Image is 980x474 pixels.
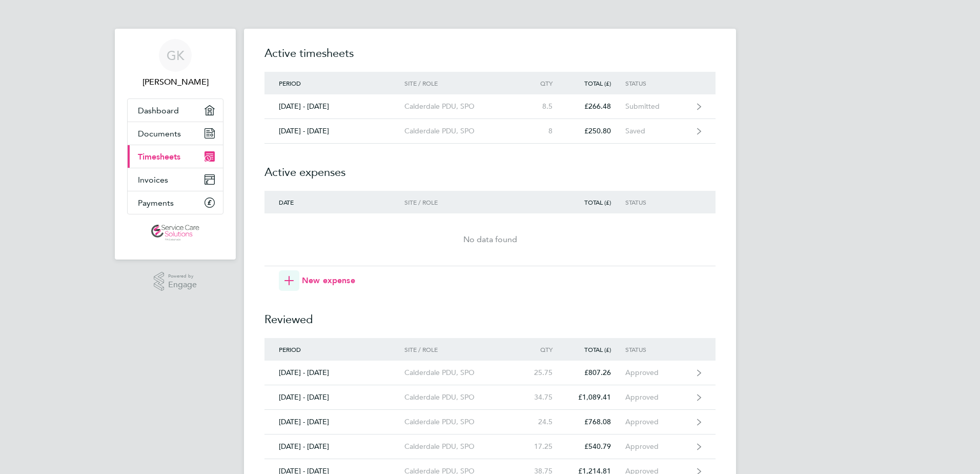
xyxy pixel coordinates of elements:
[128,122,223,145] a: Documents
[625,102,688,111] div: Submitted
[279,270,355,291] button: New expense
[625,80,688,87] div: Status
[567,368,625,377] div: £807.26
[567,418,625,426] div: £768.08
[138,175,168,185] span: Invoices
[264,119,716,144] a: [DATE] - [DATE]Calderdale PDU, SPO8£250.80Saved
[151,225,199,241] img: servicecare-logo-retina.png
[567,346,625,353] div: Total (£)
[567,393,625,402] div: £1,089.41
[404,368,522,377] div: Calderdale PDU, SPO
[264,45,716,72] h2: Active timesheets
[138,152,180,162] span: Timesheets
[264,418,404,426] div: [DATE] - [DATE]
[264,199,404,206] div: Date
[522,442,567,451] div: 17.25
[567,102,625,111] div: £266.48
[404,127,522,135] div: Calderdale PDU, SPO
[522,393,567,402] div: 34.75
[128,168,223,191] a: Invoices
[567,80,625,87] div: Total (£)
[128,191,223,214] a: Payments
[264,361,716,385] a: [DATE] - [DATE]Calderdale PDU, SPO25.75£807.26Approved
[567,127,625,135] div: £250.80
[138,129,181,139] span: Documents
[264,410,716,434] a: [DATE] - [DATE]Calderdale PDU, SPO24.5£768.08Approved
[279,345,301,353] span: Period
[625,199,688,206] div: Status
[302,274,355,287] span: New expense
[264,94,716,119] a: [DATE] - [DATE]Calderdale PDU, SPO8.5£266.48Submitted
[264,144,716,191] h2: Active expenses
[404,80,522,87] div: Site / Role
[264,385,716,410] a: [DATE] - [DATE]Calderdale PDU, SPO34.75£1,089.41Approved
[404,418,522,426] div: Calderdale PDU, SPO
[264,434,716,459] a: [DATE] - [DATE]Calderdale PDU, SPO17.25£540.79Approved
[264,233,716,246] div: No data found
[127,39,223,88] a: GK[PERSON_NAME]
[168,272,197,281] span: Powered by
[625,368,688,377] div: Approved
[128,99,223,122] a: Dashboard
[264,291,716,338] h2: Reviewed
[567,199,625,206] div: Total (£)
[115,29,236,260] nav: Main navigation
[404,393,522,402] div: Calderdale PDU, SPO
[264,393,404,402] div: [DATE] - [DATE]
[404,442,522,451] div: Calderdale PDU, SPO
[625,442,688,451] div: Approved
[404,102,522,111] div: Calderdale PDU, SPO
[567,442,625,451] div: £540.79
[522,102,567,111] div: 8.5
[404,199,522,206] div: Site / Role
[264,368,404,377] div: [DATE] - [DATE]
[522,368,567,377] div: 25.75
[264,127,404,135] div: [DATE] - [DATE]
[625,393,688,402] div: Approved
[138,198,174,208] span: Payments
[264,442,404,451] div: [DATE] - [DATE]
[522,418,567,426] div: 24.5
[279,79,301,87] span: Period
[404,346,522,353] div: Site / Role
[128,145,223,168] a: Timesheets
[625,346,688,353] div: Status
[154,272,197,291] a: Powered byEngage
[138,106,179,115] span: Dashboard
[168,281,197,289] span: Engage
[264,102,404,111] div: [DATE] - [DATE]
[522,346,567,353] div: Qty
[167,49,185,62] span: GK
[522,127,567,135] div: 8
[127,225,223,241] a: Go to home page
[625,127,688,135] div: Saved
[522,80,567,87] div: Qty
[625,418,688,426] div: Approved
[127,76,223,88] span: Gary Kilbride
